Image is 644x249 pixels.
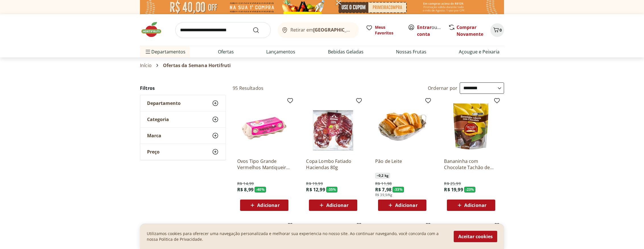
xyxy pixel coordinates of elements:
[266,48,295,55] a: Lançamentos
[328,48,364,55] a: Bebidas Geladas
[375,173,390,179] span: ~ 0,2 kg
[306,181,323,186] span: R$ 19,99
[237,181,254,186] span: R$ 14,99
[444,158,498,171] a: Bananinha com Chocolate Tachão de Ubatuba 200g
[366,24,401,36] a: Meus Favoritos
[396,48,426,55] a: Nossas Frutas
[233,85,263,91] h2: 95 Resultados
[490,23,504,37] button: Carrinho
[257,203,279,208] span: Adicionar
[393,187,404,192] span: - 33 %
[447,200,495,211] button: Adicionar
[290,27,353,32] span: Retirar em
[255,187,266,192] span: - 40 %
[140,111,226,127] button: Categoria
[375,24,401,36] span: Meus Favoritos
[375,99,429,153] img: Pão de Leite
[218,48,234,55] a: Ofertas
[175,22,271,38] input: search
[147,100,181,106] span: Departamento
[444,181,461,186] span: R$ 25,99
[147,117,169,122] span: Categoria
[147,149,160,155] span: Preço
[417,24,432,30] a: Entrar
[313,27,409,33] b: [GEOGRAPHIC_DATA]/[GEOGRAPHIC_DATA]
[147,231,447,242] p: Utilizamos cookies para oferecer uma navegação personalizada e melhorar sua experiencia no nosso ...
[253,27,266,34] button: Submit Search
[145,45,185,59] span: Departamentos
[306,158,360,171] a: Copa Lombo Fatiado Haciendas 80g
[417,24,448,37] a: Criar conta
[417,24,442,38] span: ou
[428,85,457,91] label: Ordernar por
[375,193,393,197] span: R$ 39,9/Kg
[306,99,360,153] img: Copa Lombo Fatiado Haciendas 80g
[309,200,357,211] button: Adicionar
[140,82,226,94] h2: Filtros
[375,158,429,171] a: Pão de Leite
[140,63,152,68] a: Início
[240,200,288,211] button: Adicionar
[147,133,161,138] span: Marca
[499,27,502,33] span: 0
[140,128,226,144] button: Marca
[375,186,391,193] span: R$ 7,98
[145,45,151,59] button: Menu
[375,181,392,186] span: R$ 11,98
[278,22,359,38] button: Retirar em[GEOGRAPHIC_DATA]/[GEOGRAPHIC_DATA]
[444,186,463,193] span: R$ 19,99
[163,63,231,68] span: Ofertas da Semana Hortifruti
[464,187,476,192] span: - 23 %
[237,99,291,153] img: Ovos Tipo Grande Vermelhos Mantiqueira Happy Eggs 10 Unidades
[237,158,291,171] a: Ovos Tipo Grande Vermelhos Mantiqueira Happy Eggs 10 Unidades
[457,24,483,37] a: Comprar Novamente
[140,95,226,111] button: Departamento
[140,21,168,38] img: Hortifruti
[444,99,498,153] img: Bananinha com Chocolate Tachão de Ubatuba 200g
[378,200,426,211] button: Adicionar
[464,203,486,208] span: Adicionar
[395,203,417,208] span: Adicionar
[237,186,253,193] span: R$ 8,99
[326,187,338,192] span: - 35 %
[326,203,348,208] span: Adicionar
[459,48,499,55] a: Açougue e Peixaria
[306,186,325,193] span: R$ 12,99
[140,144,226,160] button: Preço
[454,231,497,242] button: Aceitar cookies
